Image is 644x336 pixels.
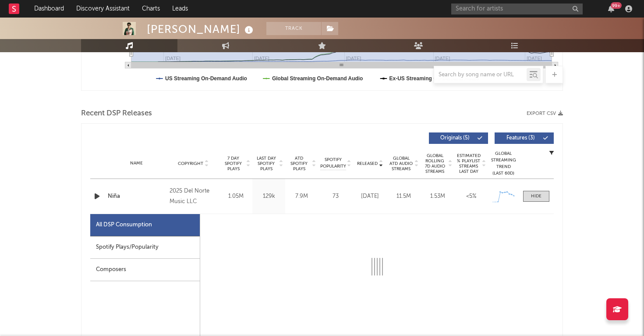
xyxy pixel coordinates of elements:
[456,192,486,201] div: <5%
[611,2,622,9] div: 99 +
[389,156,413,172] span: Global ATD Audio Streams
[287,192,316,201] div: 7.9M
[429,132,488,144] button: Originals(5)
[490,150,517,177] div: Global Streaming Trend (Last 60D)
[266,22,321,35] button: Track
[96,220,152,230] div: All DSP Consumption
[90,236,200,259] div: Spotify Plays/Popularity
[108,160,165,167] div: Name
[90,214,200,236] div: All DSP Consumption
[434,71,527,79] input: Search by song name or URL
[255,192,283,201] div: 129k
[222,156,245,172] span: 7 Day Spotify Plays
[608,5,614,12] button: 99+
[495,132,554,144] button: Features(3)
[389,192,418,201] div: 11.5M
[170,186,217,207] div: 2025 Del Norte Music LLC
[108,192,165,201] a: Niña
[320,157,346,170] span: Spotify Popularity
[222,192,250,201] div: 1.05M
[451,4,583,14] input: Search for artists
[527,111,563,116] button: Export CSV
[147,22,255,36] div: [PERSON_NAME]
[456,153,481,174] span: Estimated % Playlist Streams Last Day
[435,136,475,141] span: Originals ( 5 )
[81,108,152,119] span: Recent DSP Releases
[255,156,278,172] span: Last Day Spotify Plays
[90,259,200,281] div: Composers
[355,192,385,201] div: [DATE]
[500,136,541,141] span: Features ( 3 )
[423,153,447,174] span: Global Rolling 7D Audio Streams
[178,161,203,166] span: Copyright
[287,156,311,172] span: ATD Spotify Plays
[320,192,351,201] div: 73
[423,192,452,201] div: 1.53M
[357,161,378,166] span: Released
